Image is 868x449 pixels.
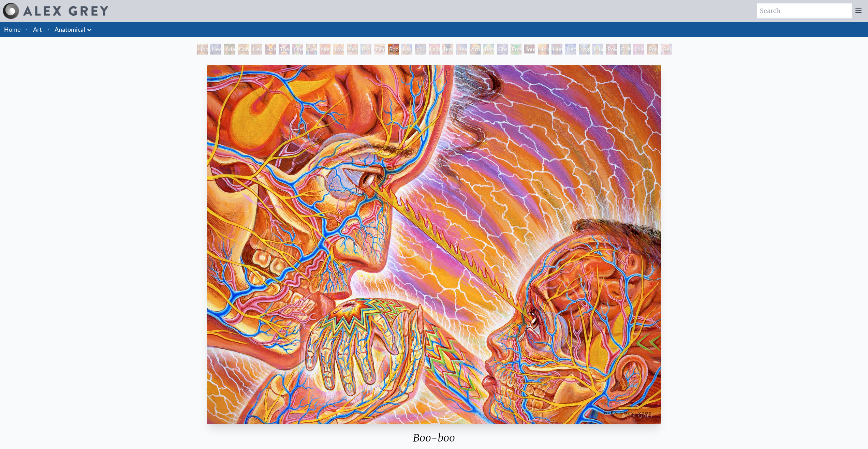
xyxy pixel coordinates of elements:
[197,44,208,55] div: Hope
[538,44,549,55] div: Holy Fire
[442,44,453,55] div: Breathing
[292,44,303,55] div: One Taste
[757,3,852,18] input: Search
[361,44,371,55] div: Promise
[23,22,30,37] li: ·
[456,44,467,55] div: Healing
[579,44,590,55] div: Yogi & the Möbius Sphere
[661,44,672,55] div: Be a Good Human Being
[265,44,276,55] div: Holy Grail
[429,44,440,55] div: Laughing Man
[388,44,399,55] div: Boo-boo
[279,44,290,55] div: The Kiss
[551,44,562,55] div: Human Geometry
[647,44,658,55] div: Praying Hands
[251,44,262,55] div: New Man New Woman
[470,44,481,55] div: Artist's Hand
[333,44,344,55] div: Love Circuit
[620,44,631,55] div: Firewalking
[210,44,221,55] div: New Man [DEMOGRAPHIC_DATA]: [DEMOGRAPHIC_DATA] Mind
[33,25,42,34] a: Art
[4,26,20,33] a: Home
[374,44,385,55] div: Family
[320,44,330,55] div: Nursing
[207,65,661,424] img: Boo-Boo-2002-Alex-Grey-watermarked.jpg
[511,44,521,55] div: Emerald Grail
[524,44,535,55] div: Journey of the Wounded Healer
[633,44,644,55] div: Spirit Animates the Flesh
[565,44,576,55] div: Networks
[401,44,412,55] div: Reading
[306,44,317,55] div: Ocean of Love Bliss
[592,44,603,55] div: Mudra
[45,22,52,37] li: ·
[224,44,235,55] div: Adam & Eve
[347,44,358,55] div: Zena Lotus
[55,25,85,34] a: Anatomical
[606,44,617,55] div: Power to the Peaceful
[238,44,249,55] div: Contemplation
[483,44,494,55] div: Bond
[415,44,426,55] div: Young & Old
[497,44,508,55] div: Cosmic Lovers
